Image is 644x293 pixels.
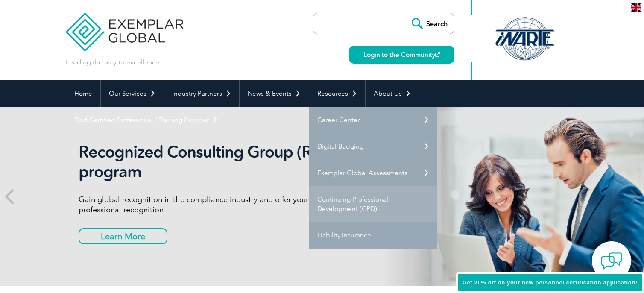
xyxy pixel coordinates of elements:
span: Get 20% off on your new personnel certification application! [463,279,638,286]
h2: Recognized Consulting Group (RCG) program [79,142,399,182]
a: Resources [309,80,365,107]
a: Our Services [101,80,164,107]
input: Search [407,13,454,34]
p: Leading the way to excellence [66,58,159,67]
a: Liability Insurance [309,222,437,249]
a: Digital Badging [309,133,437,160]
a: Home [66,80,100,107]
a: Continuing Professional Development (CPD) [309,186,437,222]
img: contact-chat.png [601,250,622,272]
a: Login to the Community [349,46,454,64]
a: News & Events [240,80,309,107]
a: Career Center [309,107,437,133]
p: Gain global recognition in the compliance industry and offer your individual consultants professi... [79,194,399,215]
img: open_square.png [435,52,440,57]
img: en [631,3,641,12]
a: Industry Partners [164,80,239,107]
a: Learn More [79,228,167,244]
a: Exemplar Global Assessments [309,160,437,186]
a: About Us [366,80,419,107]
a: Find Certified Professional / Training Provider [66,107,226,133]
